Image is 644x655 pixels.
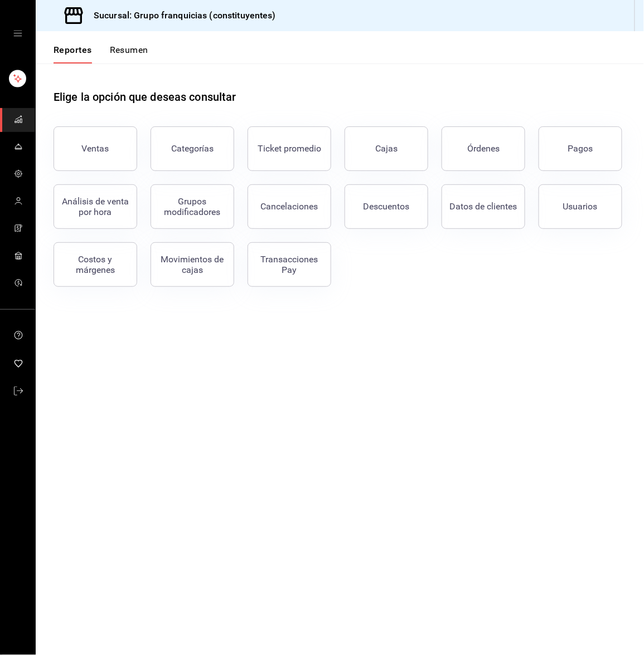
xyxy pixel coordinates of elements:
[54,242,137,287] button: Costos y márgenes
[151,184,234,229] button: Grupos modificadores
[54,89,236,105] h1: Elige la opción que deseas consultar
[158,196,227,217] div: Grupos modificadores
[258,143,321,154] div: Ticket promedio
[450,201,517,212] div: Datos de clientes
[261,201,318,212] div: Cancelaciones
[467,143,500,154] div: Órdenes
[539,184,622,229] button: Usuarios
[151,126,234,171] button: Categorías
[54,45,148,63] div: navigation tabs
[54,184,137,229] button: Análisis de venta por hora
[364,201,410,212] div: Descuentos
[171,143,214,154] div: Categorías
[248,126,331,171] button: Ticket promedio
[82,143,109,154] div: Ventas
[568,143,593,154] div: Pagos
[54,45,92,63] button: Reportes
[110,45,148,63] button: Resumen
[442,126,525,171] button: Órdenes
[345,184,428,229] button: Descuentos
[539,126,622,171] button: Pagos
[255,254,324,275] div: Transacciones Pay
[248,242,331,287] button: Transacciones Pay
[85,9,276,22] h3: Sucursal: Grupo franquicias (constituyentes)
[13,29,22,38] button: open drawer
[375,143,398,154] div: Cajas
[54,126,137,171] button: Ventas
[248,184,331,229] button: Cancelaciones
[345,126,428,171] button: Cajas
[61,196,130,217] div: Análisis de venta por hora
[563,201,598,212] div: Usuarios
[151,242,234,287] button: Movimientos de cajas
[442,184,525,229] button: Datos de clientes
[158,254,227,275] div: Movimientos de cajas
[61,254,130,275] div: Costos y márgenes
